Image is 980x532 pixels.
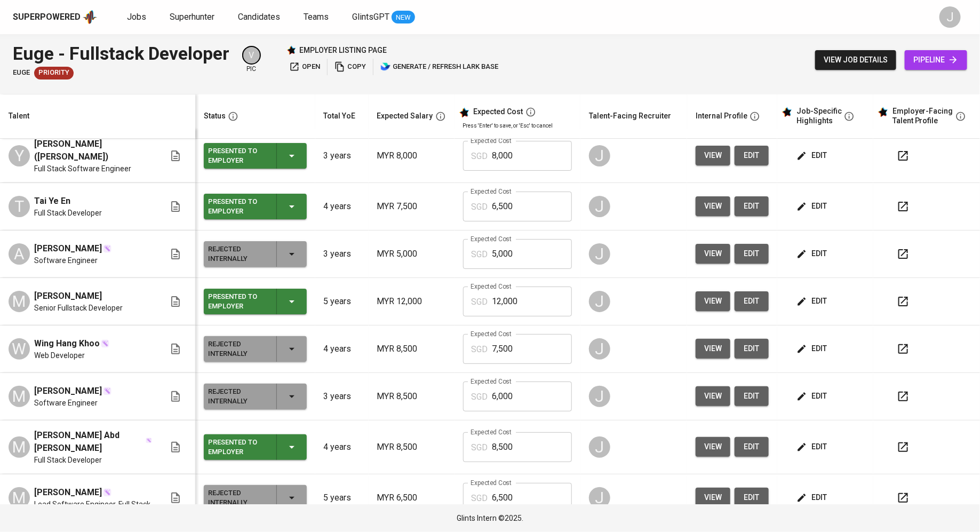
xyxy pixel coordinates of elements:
[103,488,111,497] img: magic_wand.svg
[743,247,760,260] span: edit
[799,247,827,260] span: edit
[377,248,446,260] p: MYR 5,000
[204,434,307,460] button: Presented to Employer
[474,107,523,117] div: Expected Cost
[782,107,792,117] img: glints_star.svg
[704,295,722,308] span: view
[9,386,30,407] div: M
[704,491,722,504] span: view
[905,50,967,70] a: pipeline
[472,441,488,454] p: SGD
[9,145,30,166] div: Y
[34,385,102,398] span: [PERSON_NAME]
[324,149,360,162] p: 3 years
[34,195,70,208] span: Tai Ye En
[472,150,488,163] p: SGD
[352,11,415,24] a: GlintsGPT NEW
[103,387,111,395] img: magic_wand.svg
[204,384,307,409] button: Rejected Internally
[204,143,307,169] button: Presented to Employer
[799,390,827,403] span: edit
[799,440,827,454] span: edit
[324,491,360,504] p: 5 years
[324,295,360,308] p: 5 years
[34,68,74,78] span: Priority
[286,59,323,75] a: open
[735,146,769,165] button: edit
[893,107,953,125] div: Employer-Facing Talent Profile
[589,487,610,509] div: J
[170,11,217,24] a: Superhunter
[377,491,446,504] p: MYR 6,500
[735,437,769,457] a: edit
[704,200,722,213] span: view
[208,385,268,408] div: Rejected Internally
[238,12,280,22] span: Candidates
[208,195,268,218] div: Presented to Employer
[913,53,959,67] span: pipeline
[83,9,97,25] img: app logo
[13,68,30,78] span: euge
[799,200,827,213] span: edit
[103,244,111,253] img: magic_wand.svg
[735,196,769,216] button: edit
[146,438,152,443] img: magic_wand.svg
[939,6,961,28] div: J
[9,291,30,312] div: M
[472,492,488,505] p: SGD
[735,339,769,359] button: edit
[34,455,102,465] span: Full Stack Developer
[696,386,730,406] button: view
[377,295,446,308] p: MYR 12,000
[799,295,827,308] span: edit
[380,61,391,72] img: lark
[13,9,97,25] a: Superpoweredapp logo
[242,46,261,65] div: V
[735,244,769,264] a: edit
[286,45,296,55] img: Glints Star
[127,11,148,24] a: Jobs
[204,289,307,314] button: Presented to Employer
[743,440,760,454] span: edit
[696,437,730,457] button: view
[472,296,488,308] p: SGD
[34,290,102,303] span: [PERSON_NAME]
[794,488,831,507] button: edit
[9,196,30,217] div: T
[9,338,30,360] div: W
[589,145,610,166] div: J
[589,291,610,312] div: J
[392,12,415,23] span: NEW
[324,441,360,454] p: 4 years
[696,488,730,507] button: view
[242,46,261,74] div: pic
[704,440,722,454] span: view
[472,201,488,213] p: SGD
[378,59,501,75] button: lark generate / refresh lark base
[743,295,760,308] span: edit
[589,109,671,123] div: Talent-Facing Recruiter
[34,499,150,510] span: Lead Software Engineer, Full Stack
[799,491,827,504] span: edit
[377,149,446,162] p: MYR 8,000
[34,398,98,408] span: Software Engineer
[589,243,610,265] div: J
[34,138,152,163] span: [PERSON_NAME] ([PERSON_NAME])
[101,339,109,348] img: magic_wand.svg
[204,336,307,362] button: Rejected Internally
[704,390,722,403] span: view
[472,248,488,261] p: SGD
[9,109,29,123] div: Talent
[472,391,488,403] p: SGD
[696,196,730,216] button: view
[743,200,760,213] span: edit
[589,436,610,458] div: J
[34,255,98,266] span: Software Engineer
[13,41,229,67] div: Euge - Fullstack Developer
[34,242,102,255] span: [PERSON_NAME]
[377,200,446,213] p: MYR 7,500
[204,194,307,219] button: Presented to Employer
[589,196,610,217] div: J
[332,59,369,75] button: copy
